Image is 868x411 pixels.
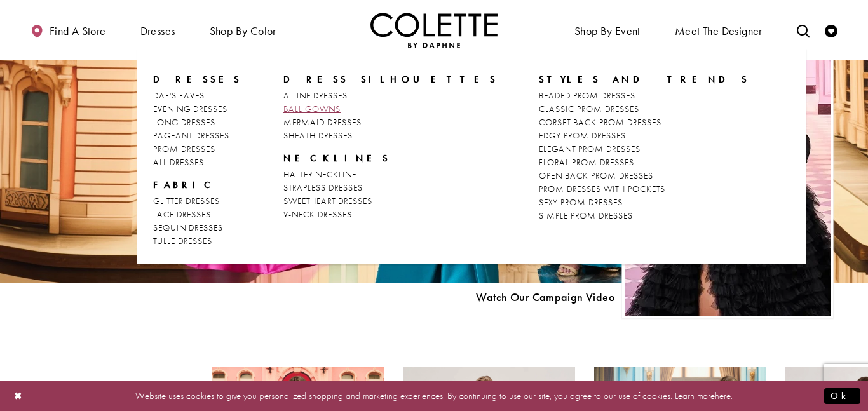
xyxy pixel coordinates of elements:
span: Dresses [153,73,242,86]
a: CORSET BACK PROM DRESSES [539,116,749,129]
a: Check Wishlist [822,13,841,48]
span: NECKLINES [283,152,390,165]
a: PROM DRESSES WITH POCKETS [539,182,749,196]
span: Shop by color [207,13,280,48]
span: GLITTER DRESSES [153,195,220,206]
a: PAGEANT DRESSES [153,129,242,142]
a: Find a store [27,13,109,48]
span: LONG DRESSES [153,116,215,128]
span: Meet the designer [675,25,763,37]
span: STRAPLESS DRESSES [283,182,363,193]
span: DRESS SILHOUETTES [283,73,498,86]
a: Visit Home Page [370,13,498,48]
span: Shop By Event [571,13,644,48]
a: DAF'S FAVES [153,89,242,102]
p: Website uses cookies to give you personalized shopping and marketing experiences. By continuing t... [92,387,776,405]
span: CLASSIC PROM DRESSES [539,103,639,114]
a: A-LINE DRESSES [283,89,498,102]
a: SIMPLE PROM DRESSES [539,209,749,222]
span: V-NECK DRESSES [283,208,352,220]
a: MERMAID DRESSES [283,116,498,129]
a: here [715,389,731,402]
span: FABRIC [153,179,217,191]
span: SHEATH DRESSES [283,130,353,141]
span: BEADED PROM DRESSES [539,90,635,101]
span: MERMAID DRESSES [283,116,362,128]
a: SEQUIN DRESSES [153,221,242,234]
span: CORSET BACK PROM DRESSES [539,116,661,128]
span: OPEN BACK PROM DRESSES [539,170,653,181]
span: EVENING DRESSES [153,103,227,114]
span: SEXY PROM DRESSES [539,196,623,208]
span: DAF'S FAVES [153,90,205,101]
a: LACE DRESSES [153,208,242,221]
a: CLASSIC PROM DRESSES [539,102,749,116]
span: Dresses [137,13,179,48]
a: GLITTER DRESSES [153,194,242,208]
span: FLORAL PROM DRESSES [539,156,634,168]
span: PROM DRESSES [153,143,215,154]
a: Toggle search [794,13,813,48]
a: EVENING DRESSES [153,102,242,116]
a: FLORAL PROM DRESSES [539,156,749,169]
a: ELEGANT PROM DRESSES [539,142,749,156]
img: Colette by Daphne [370,13,498,48]
span: Play Slide #15 Video [475,291,615,304]
a: ALL DRESSES [153,156,242,169]
span: NECKLINES [283,152,498,165]
button: Close Dialog [8,385,29,407]
a: PROM DRESSES [153,142,242,156]
span: SWEETHEART DRESSES [283,195,372,206]
a: OPEN BACK PROM DRESSES [539,169,749,182]
a: HALTER NECKLINE [283,168,498,181]
a: SEXY PROM DRESSES [539,196,749,209]
span: Dresses [140,25,175,37]
span: HALTER NECKLINE [283,168,356,180]
a: EDGY PROM DRESSES [539,129,749,142]
a: V-NECK DRESSES [283,208,498,221]
button: Submit Dialog [824,388,860,404]
a: STRAPLESS DRESSES [283,181,498,194]
span: LACE DRESSES [153,208,211,220]
span: Shop By Event [574,25,641,37]
span: FABRIC [153,179,242,191]
span: ALL DRESSES [153,156,204,168]
a: BALL GOWNS [283,102,498,116]
span: ELEGANT PROM DRESSES [539,143,641,154]
span: PROM DRESSES WITH POCKETS [539,183,665,194]
a: LONG DRESSES [153,116,242,129]
span: TULLE DRESSES [153,235,212,246]
span: PAGEANT DRESSES [153,130,229,141]
span: STYLES AND TRENDS [539,73,749,86]
a: SWEETHEART DRESSES [283,194,498,208]
a: TULLE DRESSES [153,234,242,248]
span: A-LINE DRESSES [283,90,348,101]
a: SHEATH DRESSES [283,129,498,142]
span: BALL GOWNS [283,103,341,114]
span: Find a store [50,25,106,37]
span: EDGY PROM DRESSES [539,130,626,141]
a: Meet the designer [672,13,766,48]
span: SEQUIN DRESSES [153,222,223,233]
a: BEADED PROM DRESSES [539,89,749,102]
span: Shop by color [210,25,276,37]
span: SIMPLE PROM DRESSES [539,210,633,221]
